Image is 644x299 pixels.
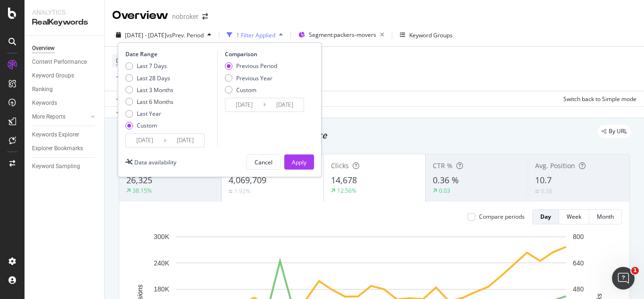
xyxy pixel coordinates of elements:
[125,31,166,39] span: [DATE] - [DATE]
[573,285,584,293] text: 480
[166,31,204,39] span: vs Prev. Period
[284,154,314,170] button: Apply
[598,125,631,138] div: legacy label
[225,50,307,58] div: Comparison
[573,233,584,240] text: 800
[126,134,164,147] input: Start Date
[234,187,250,195] div: 1.92%
[236,31,275,39] div: 1 Filter Applied
[125,74,173,82] div: Last 28 Days
[32,57,98,67] a: Content Performance
[612,267,635,290] iframe: Intercom live chat
[32,162,80,171] div: Keyword Sampling
[309,31,376,39] span: Segment: packers-movers
[32,130,79,140] div: Keywords Explorer
[32,57,87,67] div: Content Performance
[126,174,152,186] span: 26,325
[125,98,173,106] div: Last 6 Months
[433,161,453,170] span: CTR %
[396,27,456,43] button: Keyword Groups
[172,12,198,21] div: nobroker
[479,213,525,221] div: Compare periods
[32,71,74,81] div: Keyword Groups
[567,213,581,221] div: Week
[225,74,277,82] div: Previous Year
[433,174,459,186] span: 0.36 %
[125,86,173,94] div: Last 3 Months
[337,187,356,195] div: 12.56%
[154,259,169,267] text: 240K
[560,91,636,106] button: Switch back to Simple mode
[535,161,575,170] span: Avg. Position
[116,57,134,65] span: Device
[132,187,152,195] div: 38.15%
[32,43,55,53] div: Overview
[125,110,173,118] div: Last Year
[125,62,173,70] div: Last 7 Days
[125,50,215,58] div: Date Range
[32,98,57,108] div: Keywords
[32,43,98,53] a: Overview
[137,110,161,118] div: Last Year
[32,130,98,140] a: Keywords Explorer
[154,233,169,240] text: 300K
[32,85,98,94] a: Ranking
[559,209,589,224] button: Week
[540,213,551,221] div: Day
[32,112,66,122] div: More Reports
[32,85,53,94] div: Ranking
[166,134,204,147] input: End Date
[202,13,208,20] div: arrow-right-arrow-left
[597,213,614,221] div: Month
[112,27,215,43] button: [DATE] - [DATE]vsPrev. Period
[573,259,584,267] text: 640
[134,158,176,166] div: Data availability
[32,8,97,17] div: Analytics
[247,154,281,170] button: Cancel
[295,27,388,43] button: Segment:packers-movers
[225,62,277,70] div: Previous Period
[532,209,559,224] button: Day
[631,267,639,274] span: 1
[112,72,150,83] button: Add Filter
[225,86,277,94] div: Custom
[236,74,272,82] div: Previous Year
[154,285,169,293] text: 180K
[229,190,232,193] img: Equal
[236,62,277,70] div: Previous Period
[125,121,173,129] div: Custom
[331,161,349,170] span: Clicks
[409,31,453,39] div: Keyword Groups
[32,17,97,28] div: RealKeywords
[137,86,173,94] div: Last 3 Months
[32,162,98,171] a: Keyword Sampling
[32,144,83,154] div: Explorer Bookmarks
[589,209,622,224] button: Month
[541,187,552,195] div: 0.38
[137,98,173,106] div: Last 6 Months
[137,62,167,70] div: Last 7 Days
[266,98,304,111] input: End Date
[32,144,98,154] a: Explorer Bookmarks
[609,128,627,134] span: By URL
[535,190,539,193] img: Equal
[112,91,140,106] button: Apply
[563,95,636,103] div: Switch back to Simple mode
[225,98,263,111] input: Start Date
[331,174,357,186] span: 14,678
[236,86,256,94] div: Custom
[32,112,88,122] a: More Reports
[32,98,98,108] a: Keywords
[137,121,157,129] div: Custom
[535,174,552,186] span: 10.7
[229,174,266,186] span: 4,069,709
[112,8,168,24] div: Overview
[223,27,287,43] button: 1 Filter Applied
[439,187,450,195] div: 0.03
[255,158,272,166] div: Cancel
[292,158,306,166] div: Apply
[32,71,98,81] a: Keyword Groups
[137,74,170,82] div: Last 28 Days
